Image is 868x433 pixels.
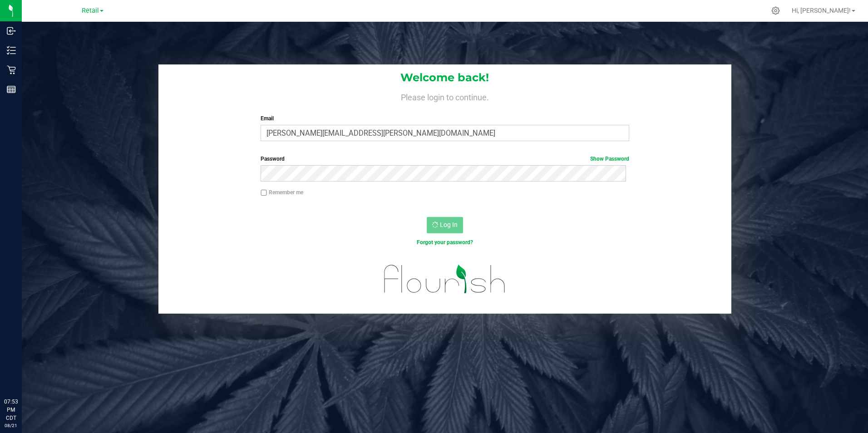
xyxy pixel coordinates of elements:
[7,26,16,35] inline-svg: Inbound
[792,7,851,14] span: Hi, [PERSON_NAME]!
[158,72,732,84] h1: Welcome back!
[7,65,16,74] inline-svg: Retail
[4,398,18,422] p: 07:53 PM CDT
[427,217,463,233] button: Log In
[7,85,16,94] inline-svg: Reports
[261,114,629,123] label: Email
[373,256,517,302] img: flourish_logo.svg
[261,156,285,162] span: Password
[261,190,267,196] input: Remember me
[261,188,303,197] label: Remember me
[770,6,781,15] div: Manage settings
[590,156,629,162] a: Show Password
[417,239,473,246] a: Forgot your password?
[82,7,99,15] span: Retail
[158,91,732,102] h4: Please login to continue.
[7,46,16,55] inline-svg: Inventory
[440,221,458,228] span: Log In
[4,422,18,429] p: 08/21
